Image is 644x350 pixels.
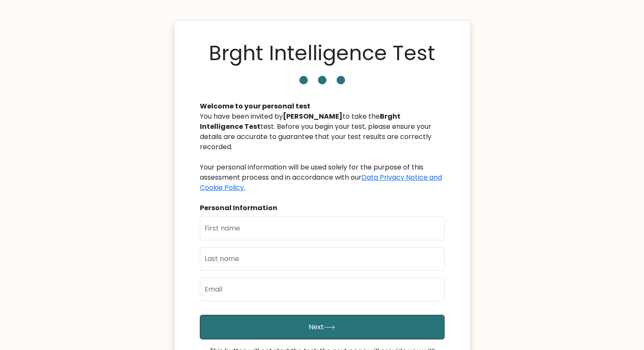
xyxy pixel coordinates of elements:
input: Email [200,278,445,301]
input: Last name [200,247,445,271]
input: First name [200,217,445,240]
button: Next [200,315,445,339]
div: Welcome to your personal test [200,101,445,111]
div: Personal Information [200,203,445,213]
b: [PERSON_NAME] [283,111,343,121]
div: You have been invited by to take the test. Before you begin your test, please ensure your details... [200,111,445,193]
b: Brght Intelligence Test [200,111,401,131]
a: Data Privacy Notice and Cookie Policy. [200,172,442,192]
h1: Brght Intelligence Test [209,41,435,66]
